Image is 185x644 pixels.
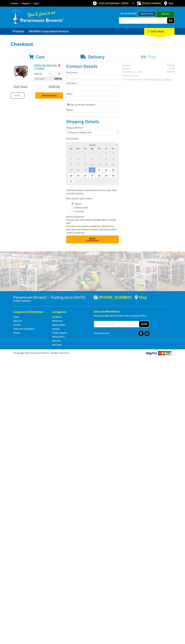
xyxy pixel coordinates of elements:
[112,2,128,5] span: 8:00am - 5:00pm
[89,156,95,161] span: 6
[110,173,117,178] span: 30
[70,103,95,106] label: Sign up for the newsletter
[139,321,149,327] button: Join
[52,323,65,326] a: Go to the Steel Supplies page
[103,178,109,184] span: 5
[110,151,117,156] span: 2
[66,137,119,140] label: Pick Up Date
[96,156,102,161] span: 7
[68,178,74,184] span: 31
[13,295,91,299] h3: Paramount Browns' - Trading since [DATE]
[94,314,172,317] p: Keep up to date with the latest news and special offers.
[96,151,102,156] span: 31
[68,173,74,178] span: 24
[66,126,119,129] label: Shipping Method
[35,92,63,99] a: Keep Shopping
[103,167,109,173] span: 22
[13,299,91,303] p: [STREET_ADDRESS]
[94,330,149,336] div: Stay Connected
[138,11,156,16] a: Gepps Cross
[119,11,138,16] span: Set your store
[33,2,39,5] a: Log in
[68,156,74,161] span: 3
[22,2,30,5] a: Go to the registration page
[72,240,113,242] span: Confirm order
[103,156,109,161] span: 8
[58,64,60,67] a: Remove from cart
[89,167,95,173] span: 20
[11,9,63,24] img: Paramount Browns'
[68,162,74,167] span: 10
[82,173,88,178] span: 26
[75,151,81,156] span: 28
[167,18,174,23] button: Go
[68,151,74,156] span: 27
[66,96,119,101] input: Please enter your email address.
[52,316,62,318] a: Go to the Hardware page
[110,178,117,184] span: 6
[34,72,48,75] p: $299.00
[110,156,117,161] span: 9
[68,147,74,150] span: Su
[74,205,89,210] label: Someone Else
[72,207,73,208] input: Please select who will pick up the order.
[82,167,88,173] span: 19
[52,331,67,334] a: Go to the Timber Supplies page
[66,215,116,234] em: Photo ID Required. Non-preorder items will be available after 5 working days Pre-order items will...
[82,147,88,150] span: Tu
[52,335,65,338] a: Go to the Wheelie Bins page
[96,167,102,173] span: 21
[11,351,175,356] div: ® Copyright 2025 Paramount Browns'. All Rights Reserved.
[34,77,63,81] p: Item total:
[89,237,96,240] span: Next
[11,92,24,99] a: Print
[144,28,175,35] div: Cart
[145,351,172,356] img: PayPal, Mastercard, Visa accepted
[14,85,27,89] span: Sub Total
[13,331,20,334] a: Go to the Privacy page
[66,189,117,195] em: Paramount Browns will contact you when your order is ready for pickup
[66,119,119,124] h2: Shipping Details
[13,327,34,330] a: Go to the Terms and Conditions page
[52,343,62,346] a: Go to the Gift Cards page
[66,235,119,243] button: Next Confirm order
[66,92,119,95] label: Email
[110,147,117,150] span: Sa
[75,162,81,167] span: 11
[103,151,109,156] span: 1
[103,173,109,178] span: 29
[89,162,95,167] span: 13
[89,147,95,150] span: We
[89,144,96,146] span: [DATE]
[94,321,139,327] input: Your email address
[96,147,102,150] span: Th
[66,130,119,135] select: Please select a shipping method.
[72,203,73,204] input: Please select who will pick up the order.
[66,81,119,85] label: Last name
[89,151,95,156] span: 30
[82,162,88,167] span: 12
[82,151,88,156] span: 29
[66,197,119,200] label: Who will pick up the order?
[13,323,21,326] a: Go to the Contact page
[75,167,81,173] span: 18
[11,28,26,35] a: Go to the Products page
[34,64,58,70] a: PETROL VOLUME PUMP - 3" (75MM)
[110,167,117,173] span: 23
[54,77,62,81] span: $299.00
[13,310,47,314] h5: Corporate Information
[52,327,60,330] a: Go to the Storage page
[119,18,167,23] input: Search
[96,162,102,167] span: 14
[82,178,88,184] span: 2
[89,178,95,184] span: 3
[27,28,71,35] a: Go to the BROWNS Scrap Metal Services page
[74,209,85,214] label: A Courier
[52,319,62,322] a: Go to the Machinery page
[103,147,109,150] span: Fr
[66,71,119,74] label: First name
[49,85,60,89] span: $299.00
[110,162,117,167] span: 16
[13,316,19,318] a: Go to the Home page
[13,64,29,80] img: PETROL VOLUME PUMP - 3" (75MM)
